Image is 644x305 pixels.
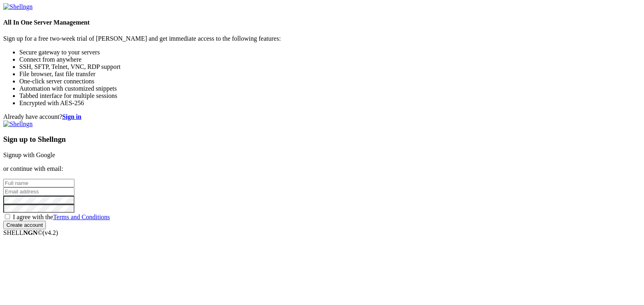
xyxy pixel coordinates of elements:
[3,120,33,128] img: Shellngn
[19,92,641,100] li: Tabbed interface for multiple sessions
[3,151,55,158] a: Signup with Google
[19,49,641,56] li: Secure gateway to your servers
[3,113,641,120] div: Already have account?
[5,214,10,219] input: I agree with theTerms and Conditions
[3,179,74,187] input: Full name
[53,214,110,220] a: Terms and Conditions
[19,100,641,107] li: Encrypted with AES-256
[19,85,641,92] li: Automation with customized snippets
[3,35,641,42] p: Sign up for a free two-week trial of [PERSON_NAME] and get immediate access to the following feat...
[43,229,58,236] span: 4.2.0
[13,214,110,220] span: I agree with the
[3,165,641,172] p: or continue with email:
[3,229,58,236] span: SHELL ©
[3,221,46,229] input: Create account
[19,71,641,78] li: File browser, fast file transfer
[23,229,38,236] b: NGN
[3,135,641,144] h3: Sign up to Shellngn
[19,56,641,63] li: Connect from anywhere
[3,3,33,10] img: Shellngn
[19,63,641,71] li: SSH, SFTP, Telnet, VNC, RDP support
[62,113,82,120] a: Sign in
[19,78,641,85] li: One-click server connections
[3,19,641,26] h4: All In One Server Management
[3,187,74,196] input: Email address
